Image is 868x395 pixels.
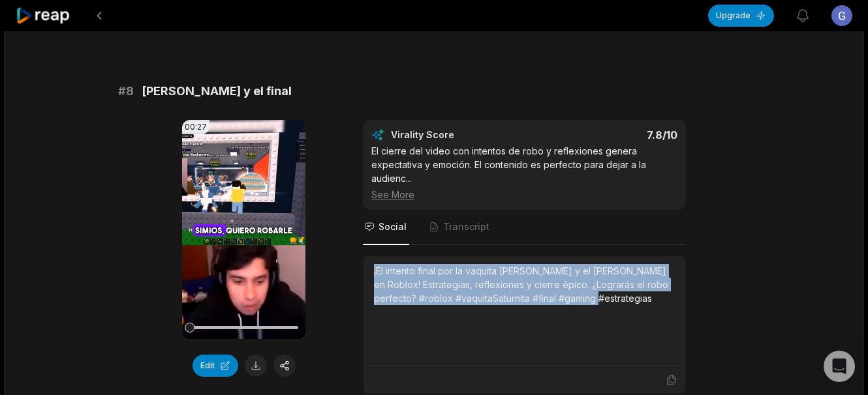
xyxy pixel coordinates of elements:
div: ¡El intento final por la vaquita [PERSON_NAME] y el [PERSON_NAME] en Roblox! Estrategias, reflexi... [374,264,675,305]
div: Virality Score [391,128,531,141]
span: [PERSON_NAME] y el final [142,82,292,100]
button: Edit [193,355,238,377]
span: Social [379,220,407,233]
video: Your browser does not support mp4 format. [182,120,305,339]
div: Open Intercom Messenger [824,351,855,382]
span: Transcript [443,220,489,233]
span: # 8 [118,82,134,100]
div: 7.8 /10 [538,128,678,141]
div: El cierre del video con intentos de robo y reflexiones genera expectativa y emoción. El contenido... [371,144,677,201]
nav: Tabs [363,210,686,245]
div: See More [371,188,677,201]
button: Upgrade [708,5,774,27]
